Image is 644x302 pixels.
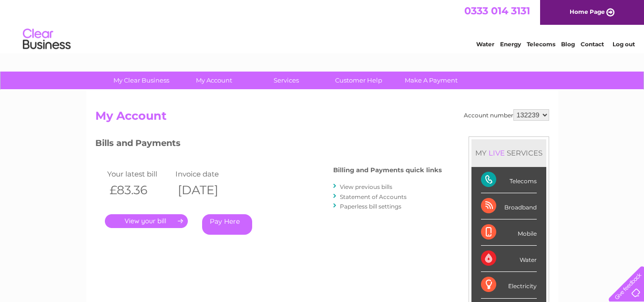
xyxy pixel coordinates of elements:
[22,25,71,54] img: logo.png
[481,219,537,246] div: Mobile
[500,41,521,48] a: Energy
[613,41,635,48] a: Log out
[173,180,242,200] th: [DATE]
[247,72,326,89] a: Services
[464,109,549,121] div: Account number
[471,139,546,167] div: MY SERVICES
[481,167,537,193] div: Telecoms
[102,72,181,89] a: My Clear Business
[487,148,507,157] div: LIVE
[481,272,537,298] div: Electricity
[333,167,442,174] h4: Billing and Payments quick links
[97,5,548,46] div: Clear Business is a trading name of Verastar Limited (registered in [GEOGRAPHIC_DATA] No. 3667643...
[340,183,392,190] a: View previous bills
[340,193,407,200] a: Statement of Accounts
[173,167,242,180] td: Invoice date
[105,180,174,200] th: £83.36
[319,72,398,89] a: Customer Help
[95,136,442,153] h3: Bills and Payments
[340,203,401,210] a: Paperless bill settings
[202,214,252,235] a: Pay Here
[581,41,604,48] a: Contact
[95,109,549,127] h2: My Account
[561,41,575,48] a: Blog
[481,246,537,272] div: Water
[392,72,470,89] a: Make A Payment
[481,193,537,219] div: Broadband
[527,41,555,48] a: Telecoms
[105,214,188,228] a: .
[464,5,530,17] a: 0333 014 3131
[174,72,253,89] a: My Account
[105,167,174,180] td: Your latest bill
[476,41,494,48] a: Water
